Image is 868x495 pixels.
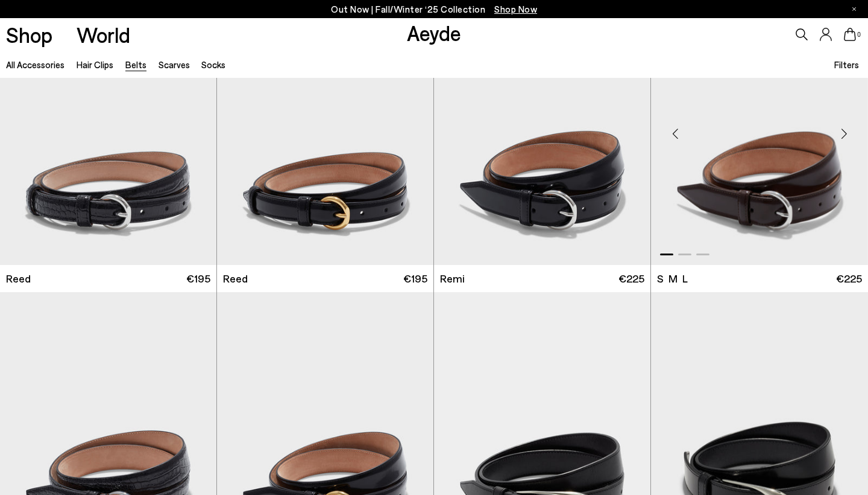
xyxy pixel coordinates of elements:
a: Belts [125,59,146,70]
span: Reed [6,271,31,286]
span: €195 [403,271,427,286]
span: Navigate to /collections/new-in [494,4,537,14]
a: Scarves [159,59,190,70]
a: Hair Clips [77,59,113,70]
a: Aeyde [407,20,461,45]
a: 0 [844,28,856,41]
li: M [668,271,678,286]
span: €225 [618,271,644,286]
span: Remi [440,271,465,286]
a: Socks [201,59,225,70]
div: Previous slide [657,115,693,152]
p: Out Now | Fall/Winter ‘25 Collection [331,2,537,17]
a: Shop [6,24,52,45]
a: World [77,24,130,45]
span: €225 [836,271,862,286]
a: All accessories [6,59,64,70]
span: Reed [223,271,248,286]
a: Remi €225 [434,265,650,292]
ul: variant [657,271,688,286]
span: 0 [856,31,862,38]
span: €195 [186,271,210,286]
a: Reed €195 [217,265,433,292]
li: S [657,271,664,286]
div: Next slide [826,115,862,152]
a: S M L €225 [651,265,868,292]
span: Filters [834,59,859,70]
li: L [682,271,688,286]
